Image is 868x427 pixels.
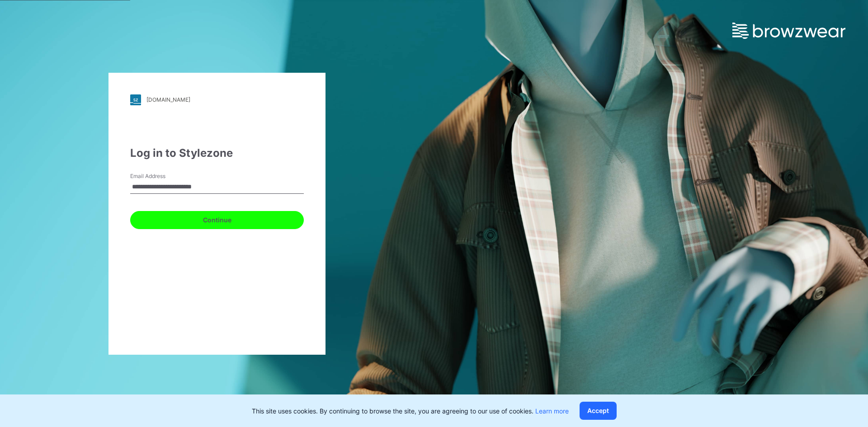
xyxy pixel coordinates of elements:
[580,402,617,420] button: Accept
[130,211,304,229] button: Continue
[146,96,190,103] div: [DOMAIN_NAME]
[130,145,304,161] div: Log in to Stylezone
[535,407,569,415] a: Learn more
[130,94,141,105] img: stylezone-logo.562084cfcfab977791bfbf7441f1a819.svg
[252,406,569,416] p: This site uses cookies. By continuing to browse the site, you are agreeing to our use of cookies.
[130,172,193,180] label: Email Address
[732,23,845,39] img: browzwear-logo.e42bd6dac1945053ebaf764b6aa21510.svg
[130,94,304,105] a: [DOMAIN_NAME]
